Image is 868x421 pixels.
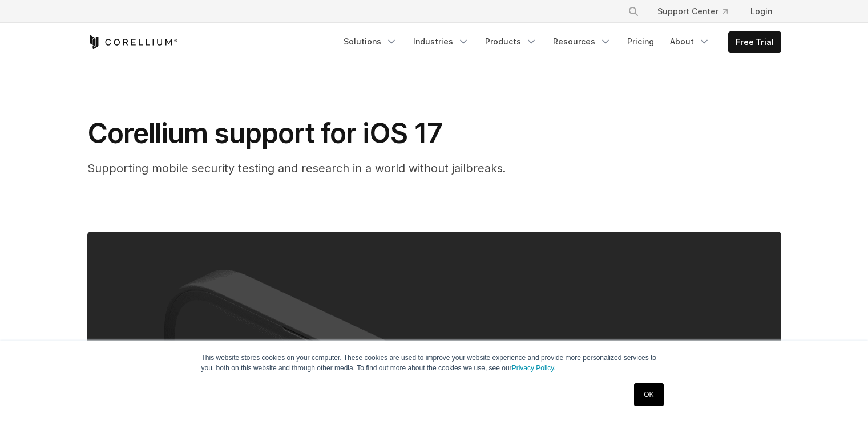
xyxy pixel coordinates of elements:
div: Navigation Menu [337,31,781,53]
a: Pricing [620,31,661,52]
a: Corellium Home [87,35,178,49]
a: Resources [546,31,618,52]
button: Search [623,1,644,22]
a: Free Trial [729,32,781,52]
p: This website stores cookies on your computer. These cookies are used to improve your website expe... [201,353,667,373]
span: Corellium support for iOS 17 [87,116,442,150]
a: Solutions [337,31,404,52]
a: Support Center [648,1,737,22]
a: Industries [406,31,476,52]
span: Supporting mobile security testing and research in a world without jailbreaks. [87,161,506,175]
a: Login [741,1,781,22]
a: About [663,31,717,52]
a: Privacy Policy. [512,364,556,372]
a: OK [634,383,663,406]
div: Navigation Menu [614,1,781,22]
a: Products [478,31,544,52]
